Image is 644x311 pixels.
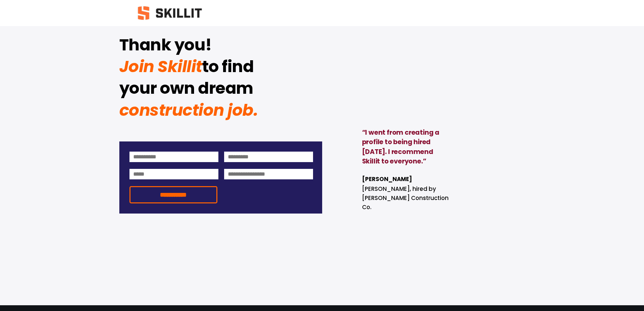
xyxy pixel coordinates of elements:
span: [PERSON_NAME], hired by [PERSON_NAME] Construction Co. [362,175,450,211]
strong: Thank you! [119,32,212,60]
strong: [PERSON_NAME] [362,175,412,184]
em: Join Skillit [119,34,216,78]
em: construction job. [119,99,258,121]
strong: “I went from creating a profile to being hired [DATE]. I recommend Skillit to everyone.” [362,128,441,168]
strong: to find your own dream [119,54,257,104]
